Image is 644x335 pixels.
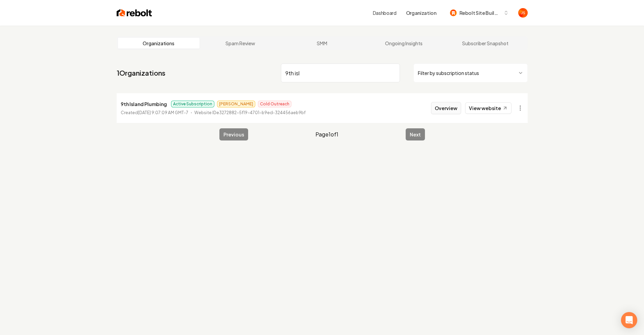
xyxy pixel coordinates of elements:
img: James Shamoun [518,8,528,18]
input: Search by name or ID [281,63,400,82]
a: Dashboard [373,9,397,16]
span: [PERSON_NAME] [217,101,255,107]
span: Page 1 of 1 [315,130,338,138]
a: Subscriber Snapshot [445,38,526,49]
a: Spam Review [199,38,281,49]
button: Organization [402,7,440,19]
img: Rebolt Logo [117,8,152,18]
button: Overview [431,102,461,114]
a: Organizations [118,38,200,49]
a: Ongoing Insights [363,38,445,49]
span: Rebolt Site Builder [459,9,501,17]
p: Created [121,109,188,116]
a: View website [465,102,511,114]
a: 1Organizations [117,68,165,78]
div: Open Intercom Messenger [621,312,637,328]
img: Rebolt Site Builder [450,9,457,16]
a: SMM [281,38,363,49]
span: Active Subscription [171,101,214,107]
p: 9th Island Plumbing [121,100,167,108]
time: [DATE] 9:07:09 AM GMT-7 [138,110,188,115]
span: Cold Outreach [258,101,291,107]
p: Website ID e3272882-5f19-4701-b9ed-324456aeb9bf [194,109,306,116]
button: Open user button [518,8,528,18]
